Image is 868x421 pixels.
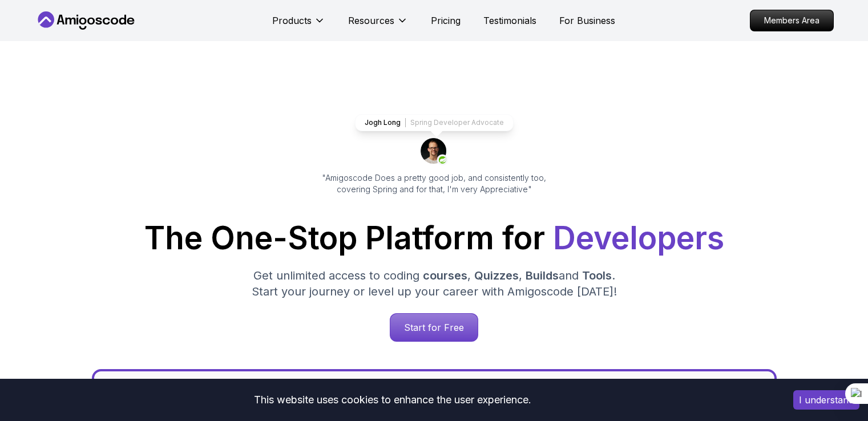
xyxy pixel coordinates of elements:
[348,14,394,27] p: Resources
[526,269,559,282] span: Builds
[306,172,562,195] p: "Amigoscode Does a pretty good job, and consistently too, covering Spring and for that, I'm very ...
[750,10,834,31] a: Members Area
[9,387,776,412] div: This website uses cookies to enhance the user experience.
[559,14,615,27] a: For Business
[793,390,859,410] button: Accept cookies
[750,10,833,31] p: Members Area
[243,268,626,299] p: Get unlimited access to coding , , and . Start your journey or level up your career with Amigosco...
[365,118,401,127] p: Jogh Long
[390,314,478,341] p: Start for Free
[582,269,612,282] span: Tools
[272,14,312,27] p: Products
[421,138,448,165] img: josh long
[553,219,724,257] span: Developers
[483,14,536,27] a: Testimonials
[410,118,504,127] p: Spring Developer Advocate
[390,313,478,342] a: Start for Free
[44,222,825,254] h1: The One-Stop Platform for
[474,269,519,282] span: Quizzes
[348,14,408,37] button: Resources
[431,14,461,27] a: Pricing
[272,14,325,37] button: Products
[423,269,467,282] span: courses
